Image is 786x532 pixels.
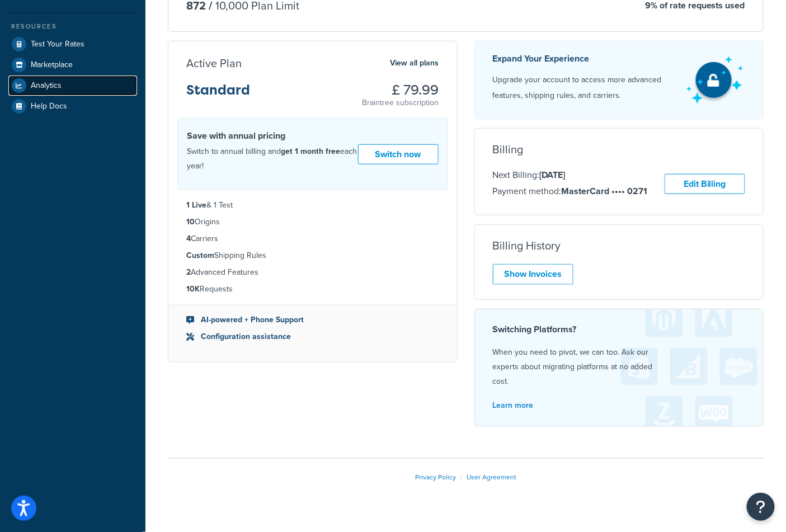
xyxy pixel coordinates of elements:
li: AI-powered + Phone Support [186,314,439,326]
a: Analytics [8,76,137,96]
h4: Save with annual pricing [187,129,358,143]
p: Payment method: [493,184,648,199]
span: Help Docs [31,102,67,111]
strong: 4 [186,233,191,244]
div: Resources [8,22,137,31]
li: Configuration assistance [186,331,439,343]
li: & 1 Test [186,199,439,211]
a: Expand Your Experience Upgrade your account to access more advanced features, shipping rules, and... [474,41,764,119]
p: Braintree subscription [363,97,439,109]
li: Advanced Features [186,266,439,279]
a: View all plans [390,56,439,70]
p: When you need to pivot, we can too. Ask our experts about migrating platforms at no added cost. [493,345,746,389]
p: Next Billing: [493,168,648,182]
h3: Billing [493,143,524,156]
a: Switch now [358,144,439,165]
strong: MasterCard •••• 0271 [562,185,648,197]
span: Marketplace [31,60,73,70]
strong: Custom [186,249,214,261]
h3: Active Plan [186,57,242,69]
h3: Standard [186,83,250,106]
strong: 2 [186,266,191,278]
li: Origins [186,216,439,228]
a: Marketplace [8,55,137,75]
span: Test Your Rates [31,40,84,49]
h4: Switching Platforms? [493,323,746,336]
button: Open Resource Center [747,493,775,521]
li: Requests [186,283,439,295]
a: Privacy Policy [415,473,456,483]
li: Shipping Rules [186,249,439,262]
h3: Billing History [493,239,561,252]
span: Analytics [31,81,62,91]
p: Upgrade your account to access more advanced features, shipping rules, and carriers. [493,72,677,103]
a: Test Your Rates [8,34,137,54]
span: | [460,473,462,483]
p: Switch to annual billing and each year! [187,144,358,173]
a: User Agreement [467,473,516,483]
strong: 1 Live [186,199,206,211]
strong: get 1 month free [281,145,340,157]
a: Show Invoices [493,264,573,285]
li: Carriers [186,233,439,245]
strong: 10 [186,216,195,228]
p: Expand Your Experience [493,51,677,67]
a: Edit Billing [665,174,745,195]
h3: £ 79.99 [363,83,439,97]
strong: 10K [186,283,200,295]
strong: [DATE] [540,168,566,181]
a: Learn more [493,399,534,411]
a: Help Docs [8,96,137,116]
